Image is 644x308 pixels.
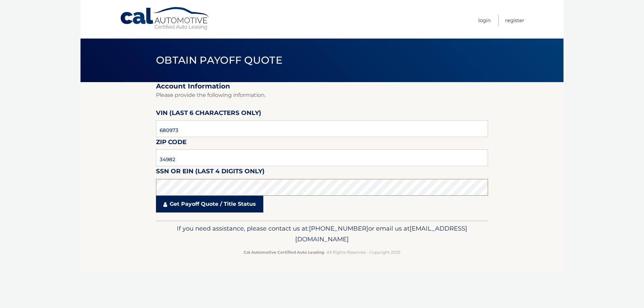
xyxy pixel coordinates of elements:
[309,225,368,232] span: [PHONE_NUMBER]
[244,250,324,255] strong: Cal Automotive Certified Auto Leasing
[120,7,210,30] a: Cal Automotive
[478,15,491,26] a: Login
[156,137,186,149] label: Zip Code
[156,54,282,66] span: Obtain Payoff Quote
[156,90,488,100] p: Please provide the following information.
[160,249,484,256] p: - All Rights Reserved - Copyright 2025
[156,82,488,90] h2: Account Information
[505,15,524,26] a: Register
[160,223,484,245] p: If you need assistance, please contact us at: or email us at
[156,108,261,120] label: VIN (last 6 characters only)
[156,196,263,212] a: Get Payoff Quote / Title Status
[156,166,265,179] label: SSN or EIN (last 4 digits only)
